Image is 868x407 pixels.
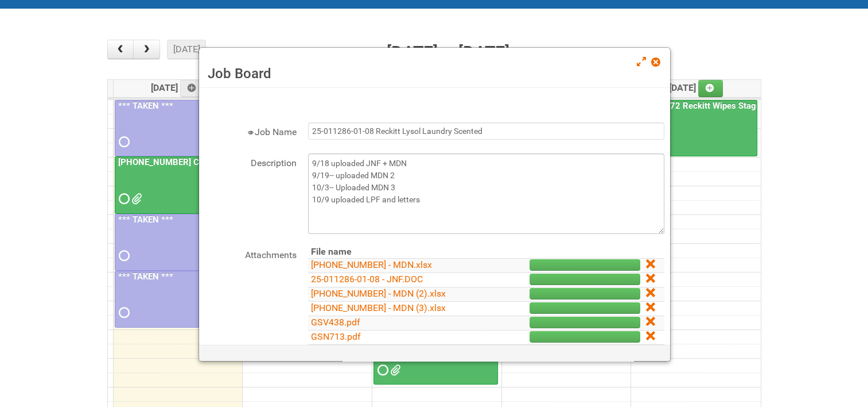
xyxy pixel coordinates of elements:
label: Job Name [205,122,297,139]
th: File name [308,245,484,259]
a: [PHONE_NUMBER] - MDN (3).xlsx [311,302,446,313]
a: [PHONE_NUMBER] CTI PQB [PERSON_NAME] Real US - blinding day [116,157,384,167]
a: 25-048772 Reckitt Wipes Stage 4 - blinding/labeling day [633,101,859,111]
label: Attachments [205,245,297,262]
a: Add an event [180,80,205,97]
span: Requested [119,195,127,203]
h3: Job Board [208,65,661,82]
span: 25-011286-01 - LPF.xlsx GDC627.pdf GDL835.pdf GLS386.pdf GSL592.pdf GSN713.pdf GSV438.pdf 25-0112... [390,366,398,374]
a: [PHONE_NUMBER] - MDN (2).xlsx [311,288,446,299]
label: Description [205,153,297,170]
h2: [DATE] – [DATE] [387,40,509,66]
a: [PHONE_NUMBER] CTI PQB [PERSON_NAME] Real US - blinding day [115,156,239,213]
a: GSN713.pdf [311,331,361,342]
span: [DATE] [669,82,723,93]
span: Requested [119,309,127,317]
a: Add an event [698,80,723,97]
span: Requested [119,138,127,146]
span: Front Label KRAFT batch 2 (02.26.26) - code AZ05 use 2nd.docx Front Label KRAFT batch 2 (02.26.26... [131,195,139,203]
a: GSV438.pdf [311,317,360,328]
a: 25-048772 Reckitt Wipes Stage 4 - blinding/labeling day [632,100,757,157]
span: Requested [119,252,127,260]
span: [DATE] [151,82,205,93]
textarea: 9/18 uploaded JNF + MDN 9/19-- uploaded MDN 2 10/3-- Uploaded MDN 3 10/9 uploaded LPF and letters [308,153,664,234]
span: Requested [377,366,386,374]
button: [DATE] [167,40,206,59]
a: [PHONE_NUMBER] - MDN.xlsx [311,259,432,270]
a: 25-011286-01-08 - JNF.DOC [311,274,423,285]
